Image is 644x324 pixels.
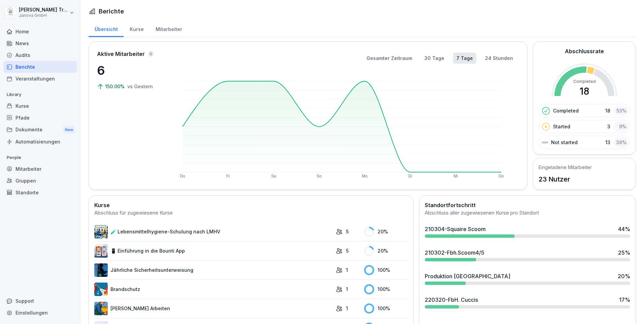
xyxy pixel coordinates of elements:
a: 🧪 Lebensmittelhygiene-Schulung nach LMHV [94,225,332,238]
a: 210302-Fbh.Scoom4/525% [422,246,633,264]
a: Gruppen [3,175,77,187]
div: 210302-Fbh.Scoom4/5 [425,249,484,257]
a: Jährliche Sicherheitsunterweisung [94,263,332,277]
p: Completed [553,107,579,114]
text: Di [408,174,412,179]
div: 20 % [364,246,408,256]
div: Abschluss für zugewiesene Kurse [94,209,408,217]
div: 20 % [364,227,408,237]
div: Dokumente [3,124,77,136]
div: Support [3,295,77,307]
p: [PERSON_NAME] Trautmann [19,7,68,13]
p: vs Gestern [127,83,153,90]
text: Do [180,174,185,179]
p: 6 [97,61,164,79]
p: Aktive Mitarbeiter [97,50,145,58]
img: mi2x1uq9fytfd6tyw03v56b3.png [94,244,108,258]
div: 25 % [618,249,630,257]
h2: Abschlussrate [565,47,604,55]
a: Mitarbeiter [150,20,188,37]
a: Pfade [3,112,77,124]
img: lexopoti9mm3ayfs08g9aag0.png [94,263,108,277]
a: Brandschutz [94,283,332,296]
div: Abschluss aller zugewiesenen Kurse pro Standort [425,209,630,217]
img: h7jpezukfv8pwd1f3ia36uzh.png [94,225,108,238]
a: 📱 Einführung in die Bounti App [94,244,332,258]
a: 210304-Squaire Scoom44% [422,222,633,240]
p: People [3,152,77,163]
p: 5 [346,228,349,235]
p: 3 [607,123,610,130]
h1: Berichte [99,7,124,16]
a: Mitarbeiter [3,163,77,175]
a: Produktion [GEOGRAPHIC_DATA]20% [422,269,633,288]
div: New [63,126,75,134]
div: 17 % [619,296,630,304]
p: Library [3,89,77,100]
div: 100 % [364,303,408,314]
div: 100 % [364,265,408,275]
text: So [317,174,322,179]
div: 38 % [614,137,629,147]
div: 53 % [614,106,629,116]
div: 44 % [618,225,630,233]
a: [PERSON_NAME] Arbeiten [94,302,332,315]
h2: Standortfortschritt [425,201,630,209]
a: Standorte [3,187,77,198]
p: 13 [605,139,610,146]
div: 9 % [614,122,629,131]
a: Audits [3,49,77,61]
button: 7 Tage [453,53,476,64]
p: 1 [346,266,348,273]
a: 220320-FbH. Cuccis17% [422,293,633,311]
p: Started [553,123,570,130]
text: Fr [226,174,230,179]
button: 30 Tage [421,53,448,64]
text: Do [498,174,504,179]
button: 24 Stunden [482,53,516,64]
a: Berichte [3,61,77,73]
p: 1 [346,305,348,312]
a: Kurse [3,100,77,112]
h5: Eingeladene Mitarbeiter [539,164,592,171]
h2: Kurse [94,201,408,209]
p: 1 [346,286,348,293]
text: Mi [454,174,458,179]
button: Gesamter Zeitraum [363,53,416,64]
div: 210304-Squaire Scoom [425,225,486,233]
img: b0iy7e1gfawqjs4nezxuanzk.png [94,283,108,296]
a: DokumenteNew [3,124,77,136]
p: 23 Nutzer [539,174,592,184]
p: Janova GmbH [19,13,68,18]
a: News [3,37,77,49]
text: Sa [271,174,276,179]
text: Mo [362,174,367,179]
a: Einstellungen [3,307,77,319]
a: Kurse [124,20,150,37]
p: 5 [346,247,349,254]
a: Automatisierungen [3,136,77,148]
p: Not started [551,139,578,146]
p: 150.00% [105,83,126,90]
a: Home [3,26,77,37]
a: Veranstaltungen [3,73,77,85]
img: ns5fm27uu5em6705ixom0yjt.png [94,302,108,315]
p: 18 [605,107,610,114]
a: Übersicht [89,20,124,37]
div: 100 % [364,284,408,294]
